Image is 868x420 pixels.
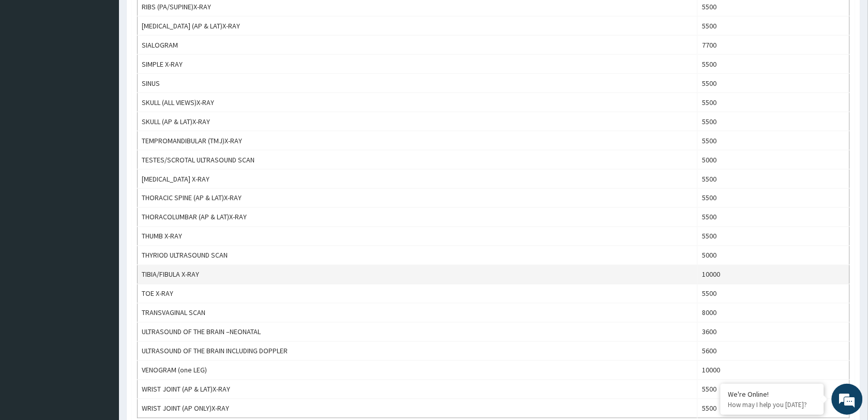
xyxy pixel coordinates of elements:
img: d_794563401_company_1708531726252_794563401 [19,52,42,78]
td: 5500 [698,399,850,418]
div: Minimize live chat window [170,5,194,30]
td: THORACOLUMBAR (AP & LAT)X-RAY [138,208,698,227]
td: TIBIA/FIBULA X-RAY [138,265,698,284]
td: 8000 [698,304,850,323]
span: We're online! [60,130,143,235]
td: VENOGRAM (one LEG) [138,361,698,380]
td: TESTES/SCROTAL ULTRASOUND SCAN [138,151,698,170]
td: 5500 [698,17,850,36]
td: 5500 [698,74,850,93]
td: 10000 [698,265,850,284]
td: 5500 [698,284,850,304]
td: 5500 [698,93,850,112]
td: THYRIOD ULTRASOUND SCAN [138,246,698,265]
td: WRIST JOINT (AP & LAT)X-RAY [138,380,698,399]
td: 5500 [698,55,850,74]
td: THUMB X-RAY [138,227,698,246]
td: TRANSVAGINAL SCAN [138,304,698,323]
p: How may I help you today? [728,400,816,409]
td: TEMPROMANDIBULAR (TMJ)X-RAY [138,131,698,151]
td: 7700 [698,36,850,55]
td: 5000 [698,151,850,170]
td: 5500 [698,189,850,208]
td: SKULL (AP & LAT)X-RAY [138,112,698,131]
td: [MEDICAL_DATA] X-RAY [138,170,698,189]
td: SINUS [138,74,698,93]
td: 5500 [698,208,850,227]
td: 5600 [698,342,850,361]
td: 5000 [698,246,850,265]
td: ULTRASOUND OF THE BRAIN INCLUDING DOPPLER [138,342,698,361]
td: 5500 [698,227,850,246]
td: SKULL (ALL VIEWS)X-RAY [138,93,698,112]
td: 3600 [698,323,850,342]
td: 5500 [698,170,850,189]
td: 5500 [698,380,850,399]
td: 10000 [698,361,850,380]
td: WRIST JOINT (AP ONLY)X-RAY [138,399,698,418]
td: ULTRASOUND OF THE BRAIN –NEONATAL [138,323,698,342]
div: Chat with us now [54,58,174,71]
td: 5500 [698,131,850,151]
td: [MEDICAL_DATA] (AP & LAT)X-RAY [138,17,698,36]
td: SIMPLE X-RAY [138,55,698,74]
td: 5500 [698,112,850,131]
div: We're Online! [728,389,816,399]
textarea: Type your message and hit 'Enter' [5,282,197,319]
td: SIALOGRAM [138,36,698,55]
td: THORACIC SPINE (AP & LAT)X-RAY [138,189,698,208]
td: TOE X-RAY [138,284,698,304]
